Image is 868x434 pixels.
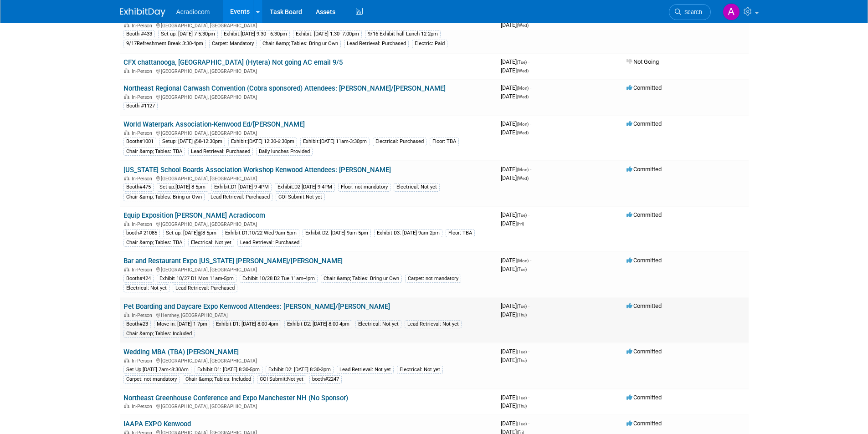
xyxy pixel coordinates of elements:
[338,183,390,191] div: Floor: not mandatory
[501,58,529,65] span: [DATE]
[123,275,154,283] div: Booth#424
[123,266,493,273] div: [GEOGRAPHIC_DATA], [GEOGRAPHIC_DATA]
[275,183,335,191] div: Exhibit:D2 [DATE] 9-4PM
[228,138,297,146] div: Exhibit:[DATE] 12:30-6:30pm
[211,183,272,191] div: Exhibit:D1 [DATE] 9-4PM
[501,120,531,127] span: [DATE]
[123,30,155,38] div: Booth #433
[240,275,318,283] div: Exhibit 10/28 D2 Tue 11am-4pm
[124,403,129,408] img: In-Person Event
[183,375,254,383] div: Chair &amp; Tables: Included
[397,366,443,374] div: Electrical: Not yet
[124,358,129,363] img: In-Person Event
[627,58,659,65] span: Not Going
[530,166,531,173] span: -
[123,320,151,328] div: Booth#23
[528,420,529,427] span: -
[517,23,529,28] span: (Wed)
[276,193,325,201] div: COI Submit:Not yet
[123,229,160,237] div: booth# 21085
[517,358,527,363] span: (Thu)
[123,211,265,220] a: Equip Exposition [PERSON_NAME] Acradiocom
[501,67,529,74] span: [DATE]
[209,40,257,48] div: Carpet: Mandatory
[123,375,180,383] div: Carpet: not mandatory
[123,357,493,364] div: [GEOGRAPHIC_DATA], [GEOGRAPHIC_DATA]
[501,402,527,409] span: [DATE]
[374,229,442,237] div: Exhibit D3: [DATE] 9am-2pm
[501,129,529,136] span: [DATE]
[517,94,529,99] span: (Wed)
[309,375,342,383] div: booth#2247
[501,394,529,401] span: [DATE]
[517,312,527,317] span: (Thu)
[627,166,662,173] span: Committed
[627,302,662,309] span: Committed
[123,302,390,311] a: Pet Boarding and Daycare Expo Kenwood Attendees: [PERSON_NAME]/[PERSON_NAME]
[627,211,662,218] span: Committed
[373,138,426,146] div: Electrical: Purchased
[501,302,529,309] span: [DATE]
[120,8,165,17] img: ExhibitDay
[517,349,527,354] span: (Tue)
[188,148,253,156] div: Lead Retrieval: Purchased
[123,420,191,428] a: IAAPA EXPO Kenwood
[501,84,531,91] span: [DATE]
[627,420,662,427] span: Committed
[321,275,402,283] div: Chair &amp; Tables: Bring ur Own
[517,304,527,309] span: (Tue)
[154,320,210,328] div: Move in: [DATE] 1-7pm
[213,320,281,328] div: Exhibit D1: [DATE] 8:00-4pm
[627,394,662,401] span: Committed
[124,130,129,135] img: In-Person Event
[501,211,529,218] span: [DATE]
[132,68,155,74] span: In-Person
[394,183,440,191] div: Electrical: Not yet
[123,120,305,128] a: World Waterpark Association-Kenwood Ed/[PERSON_NAME]
[157,183,208,191] div: Set up:[DATE] 8-5pm
[723,3,740,20] img: Amanda Nazarko
[337,366,394,374] div: Lead Retrieval: Not yet
[123,183,154,191] div: Booth#475
[530,120,531,127] span: -
[517,421,527,426] span: (Tue)
[157,275,236,283] div: Exhibit 10/27 D1 Mon 11am-5pm
[188,239,234,247] div: Electrical: Not yet
[237,239,302,247] div: Lead Retrieval: Purchased
[132,94,155,100] span: In-Person
[132,130,155,136] span: In-Person
[365,30,441,38] div: 9/16 Exhibit hall Lunch 12-2pm
[681,9,702,15] span: Search
[669,4,711,20] a: Search
[123,239,185,247] div: Chair &amp; Tables: TBA
[517,122,529,127] span: (Mon)
[124,312,129,317] img: In-Person Event
[123,220,493,227] div: [GEOGRAPHIC_DATA], [GEOGRAPHIC_DATA]
[517,213,527,218] span: (Tue)
[517,221,524,226] span: (Fri)
[132,221,155,227] span: In-Person
[293,30,362,38] div: Exhibit: [DATE] 1:30- 7:00pm
[627,120,662,127] span: Committed
[517,176,529,181] span: (Wed)
[158,30,218,38] div: Set up: [DATE] 7-5:30pm
[132,176,155,182] span: In-Person
[123,402,493,409] div: [GEOGRAPHIC_DATA], [GEOGRAPHIC_DATA]
[501,93,529,100] span: [DATE]
[123,129,493,136] div: [GEOGRAPHIC_DATA], [GEOGRAPHIC_DATA]
[501,266,527,272] span: [DATE]
[528,58,529,65] span: -
[528,348,529,355] span: -
[123,40,206,48] div: 9/17Refreshment Break 3:30-4pm
[132,312,155,318] span: In-Person
[124,94,129,99] img: In-Person Event
[159,138,225,146] div: Setup: [DATE] @8-12:30pm
[173,284,237,292] div: Lead Retrieval: Purchased
[260,40,341,48] div: Chair &amp; Tables: Bring ur Own
[355,320,401,328] div: Electrical: Not yet
[517,403,527,408] span: (Thu)
[124,176,129,180] img: In-Person Event
[300,138,370,146] div: Exhibit:[DATE] 11am-3:30pm
[501,21,529,28] span: [DATE]
[530,257,531,264] span: -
